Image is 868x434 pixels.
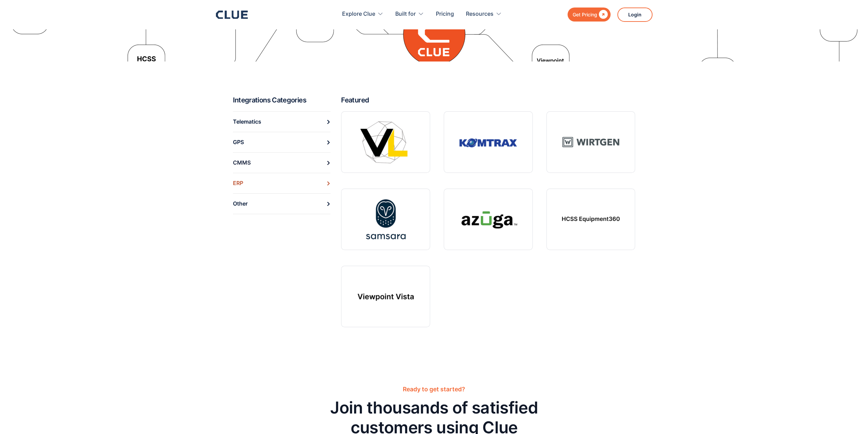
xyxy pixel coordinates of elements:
[233,96,336,104] h2: Integrations Categories
[568,8,610,22] a: Get Pricing
[233,152,331,173] a: CMMS
[233,198,248,209] div: Other
[233,173,331,193] a: ERP
[395,3,424,25] div: Built for
[617,8,652,22] a: Login
[233,111,331,132] a: Telematics
[341,96,635,104] h2: Featured
[573,10,597,19] div: Get Pricing
[233,137,244,148] div: GPS
[466,3,494,25] div: Resources
[303,385,565,394] div: Ready to get started?
[233,157,251,168] div: CMMS
[395,3,416,25] div: Built for
[597,10,608,19] div: 
[342,3,383,25] div: Explore Clue
[233,178,243,188] div: ERP
[233,193,331,214] a: Other
[233,116,261,127] div: Telematics
[436,3,454,25] a: Pricing
[466,3,502,25] div: Resources
[233,132,331,152] a: GPS
[342,3,375,25] div: Explore Clue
